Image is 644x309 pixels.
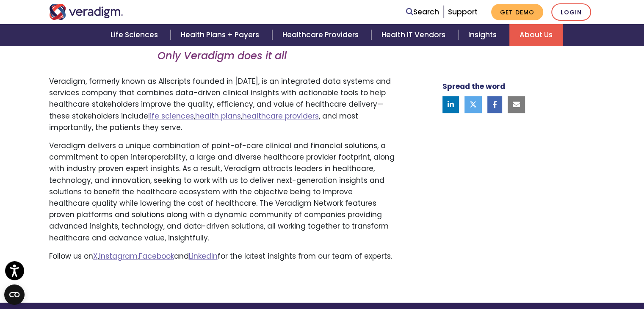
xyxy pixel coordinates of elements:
a: Insights [458,24,509,46]
button: Open CMP widget [4,284,25,305]
a: health plans [195,111,241,121]
a: Login [551,3,591,21]
p: Veradigm delivers a unique combination of point-of-care clinical and financial solutions, a commi... [49,140,395,244]
a: Health Plans + Payers [171,24,272,46]
a: Healthcare Providers [272,24,371,46]
em: Only Veradigm does it all [158,49,287,63]
p: Follow us on , , and for the latest insights from our team of experts. [49,251,395,262]
a: healthcare providers [242,111,319,121]
a: About Us [509,24,563,46]
a: life sciences [148,111,194,121]
a: Get Demo [491,4,543,20]
a: Facebook [139,251,174,261]
a: Life Sciences [100,24,171,46]
a: Search [406,6,439,18]
a: Instagram [99,251,138,261]
img: Veradigm logo [49,4,123,20]
a: Health IT Vendors [371,24,458,46]
a: X [93,251,98,261]
a: Support [448,7,478,17]
p: Veradigm, formerly known as Allscripts founded in [DATE], is an integrated data systems and servi... [49,76,395,133]
strong: Spread the word [442,81,505,91]
a: LinkedIn [189,251,218,261]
